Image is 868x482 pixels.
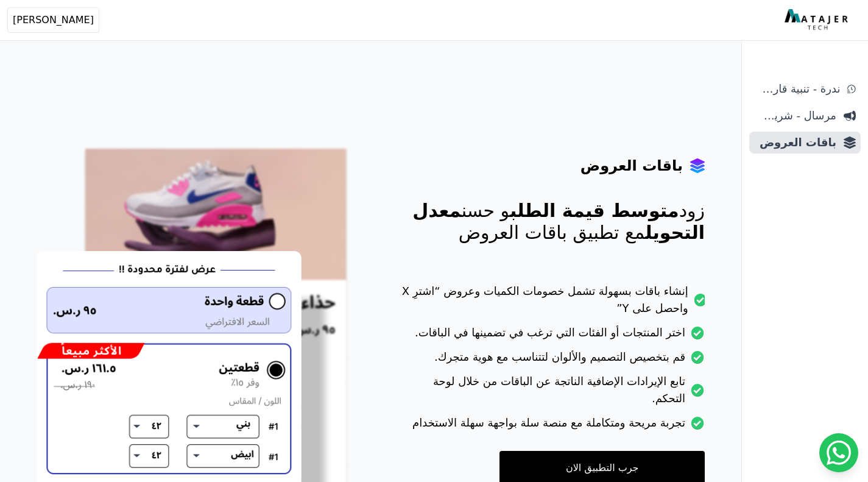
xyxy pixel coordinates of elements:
[754,80,840,97] span: ندرة - تنبية قارب علي النفاذ
[7,7,99,33] button: [PERSON_NAME]
[13,13,94,27] span: [PERSON_NAME]
[510,200,679,221] span: متوسط قيمة الطلب
[754,134,836,151] span: باقات العروض
[397,414,705,439] li: تجربة مريحة ومتكاملة مع منصة سلة بواجهة سهلة الاستخدام
[580,156,683,175] h4: باقات العروض
[754,107,836,124] span: مرسال - شريط دعاية
[397,324,705,349] li: اختر المنتجات أو الفئات التي ترغب في تضمينها في الباقات.
[785,9,851,31] img: MatajerTech Logo
[397,373,705,414] li: تابع الإيرادات الإضافية الناتجة عن الباقات من خلال لوحة التحكم.
[397,283,705,324] li: إنشاء باقات بسهولة تشمل خصومات الكميات وعروض “اشترِ X واحصل على Y”
[412,200,705,243] span: معدل التحويل
[397,349,705,373] li: قم بتخصيص التصميم والألوان لتتناسب مع هوية متجرك.
[397,200,705,244] p: زود و حسن مع تطبيق باقات العروض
